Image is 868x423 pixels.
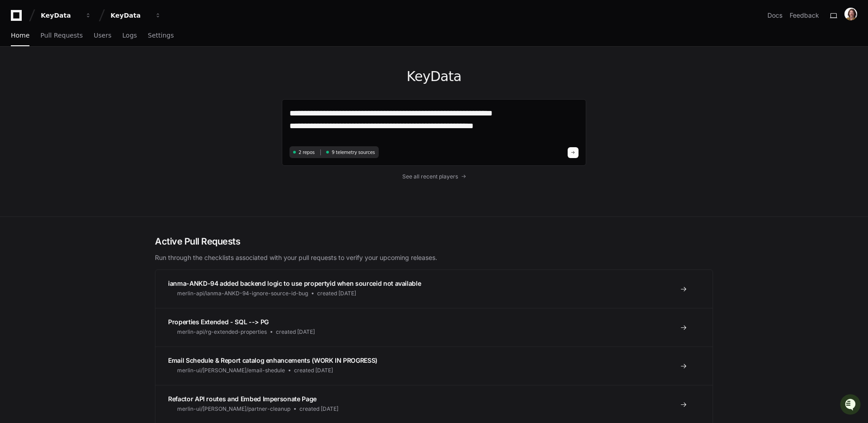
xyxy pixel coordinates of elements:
[177,328,267,336] span: merlin-api/rg-extended-properties
[11,25,29,46] a: Home
[64,141,110,149] a: Powered byPylon
[40,25,82,46] a: Pull Requests
[28,121,73,129] span: [PERSON_NAME]
[9,99,61,106] div: Past conversations
[839,393,863,418] iframe: Open customer support
[317,290,356,297] span: created [DATE]
[94,33,111,38] span: Users
[80,121,99,129] span: [DATE]
[282,173,586,180] a: See all recent players
[402,173,458,180] span: See all recent players
[299,405,338,413] span: created [DATE]
[148,33,174,38] span: Settings
[154,70,165,81] button: Start new chat
[37,7,95,24] button: KeyData
[9,9,27,27] img: PlayerZero
[122,25,137,46] a: Logs
[41,67,149,77] div: Start new chat
[790,11,819,20] button: Feedback
[9,113,24,134] img: Robert Klasen
[276,328,315,336] span: created [DATE]
[94,25,111,46] a: Users
[140,97,165,108] button: See all
[168,318,269,326] span: Properties Extended - SQL --> PG
[9,67,25,84] img: 1756235613930-3d25f9e4-fa56-45dd-b3ad-e072dfbd1548
[9,36,165,51] div: Welcome
[90,142,110,149] span: Pylon
[844,8,857,20] img: ACg8ocLxjWwHaTxEAox3-XWut-danNeJNGcmSgkd_pWXDZ2crxYdQKg=s96-c
[155,270,713,308] a: ianma-ANKD-94 added backend logic to use propertyid when sourceid not availablemerlin-api/ianma-A...
[177,405,290,413] span: merlin-ui/[PERSON_NAME]/partner-cleanup
[282,68,586,85] h1: KeyData
[177,367,285,374] span: merlin-ui/[PERSON_NAME]/email-shedule
[155,308,713,346] a: Properties Extended - SQL --> PGmerlin-api/rg-extended-propertiescreated [DATE]
[107,7,165,24] button: KeyData
[41,11,80,20] div: KeyData
[75,121,78,129] span: •
[294,367,333,374] span: created [DATE]
[332,149,375,156] span: 9 telemetry sources
[155,253,713,262] p: Run through the checklists associated with your pull requests to verify your upcoming releases.
[155,235,713,248] h2: Active Pull Requests
[299,149,315,156] span: 2 repos
[177,290,308,297] span: merlin-api/ianma-ANKD-94-ignore-source-id-bug
[18,122,25,129] img: 1756235613930-3d25f9e4-fa56-45dd-b3ad-e072dfbd1548
[168,395,317,403] span: Refactor API routes and Embed Impersonate Page
[148,25,174,46] a: Settings
[40,33,82,38] span: Pull Requests
[111,11,149,20] div: KeyData
[11,33,29,38] span: Home
[767,11,782,20] a: Docs
[122,33,137,38] span: Logs
[41,77,125,84] div: We're available if you need us!
[168,356,377,364] span: Email Schedule & Report catalog enhancements (WORK IN PROGRESS)
[19,67,35,84] img: 8294786374016_798e290d9caffa94fd1d_72.jpg
[155,346,713,385] a: Email Schedule & Report catalog enhancements (WORK IN PROGRESS)merlin-ui/[PERSON_NAME]/email-shed...
[168,279,421,287] span: ianma-ANKD-94 added backend logic to use propertyid when sourceid not available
